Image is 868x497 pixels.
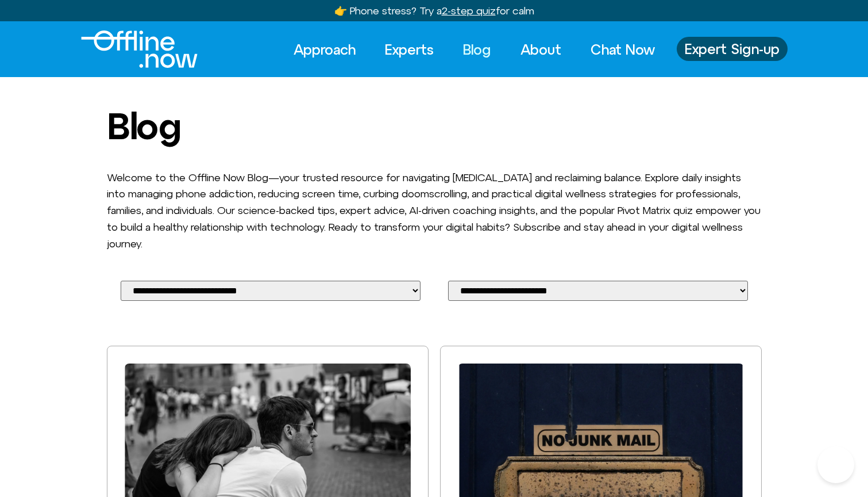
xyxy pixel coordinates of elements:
div: Logo [81,30,178,68]
iframe: Botpress [817,446,854,483]
span: Welcome to the Offline Now Blog—your trusted resource for navigating [MEDICAL_DATA] and reclaimin... [107,171,761,250]
select: Select Your Blog Post Category [121,281,421,301]
a: About [510,37,572,62]
a: Expert Sign-up [677,37,788,61]
span: Expert Sign-up [685,41,780,56]
a: Experts [375,37,444,62]
img: Offline.Now logo in white. Text of the words offline.now with a line going through the "O" [81,30,198,68]
u: 2-step quiz [442,5,496,17]
a: Blog [453,37,501,62]
a: Chat Now [580,37,665,62]
nav: Menu [283,37,665,62]
a: 👉 Phone stress? Try a2-step quizfor calm [334,5,534,17]
select: Select Your Blog Post Tag [448,281,748,301]
h1: Blog [107,106,762,146]
a: Approach [283,37,366,62]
